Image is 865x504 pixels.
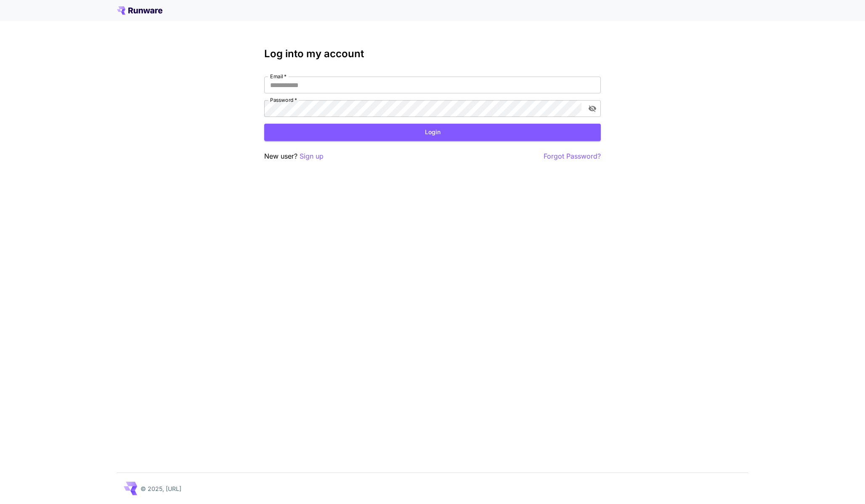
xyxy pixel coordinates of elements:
[270,73,287,80] label: Email
[264,124,601,141] button: Login
[585,101,600,116] button: toggle password visibility
[544,151,601,162] button: Forgot Password?
[270,96,297,103] label: Password
[300,151,324,162] button: Sign up
[264,48,601,60] h3: Log into my account
[264,151,324,162] p: New user?
[141,484,181,493] p: © 2025, [URL]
